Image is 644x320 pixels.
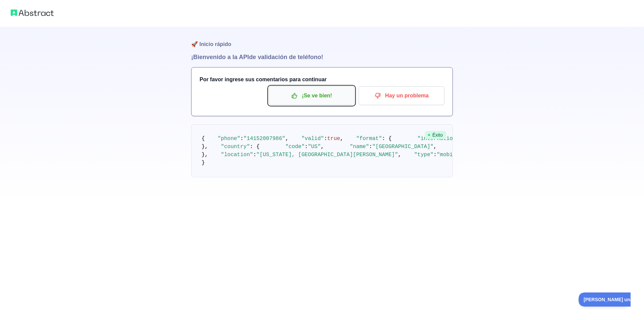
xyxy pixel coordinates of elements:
[308,144,321,150] span: "US"
[256,152,398,158] span: "[US_STATE], [GEOGRAPHIC_DATA][PERSON_NAME]"
[327,136,340,142] span: true
[200,77,327,82] font: Por favor ingrese sus comentarios para continuar
[202,136,205,142] span: {
[372,144,433,150] span: "[GEOGRAPHIC_DATA]"
[414,152,434,158] span: "type"
[432,132,443,138] font: Éxito
[302,136,324,142] span: "valid"
[350,144,369,150] span: "name"
[244,136,285,142] span: "14152007986"
[385,93,429,98] font: Hay un problema
[398,152,401,158] span: ,
[369,144,372,150] span: :
[5,4,75,10] font: [PERSON_NAME] una pregunta
[321,144,324,150] span: ,
[221,152,253,158] span: "location"
[417,136,466,142] span: "international"
[433,144,437,150] span: ,
[356,136,382,142] span: "format"
[191,41,231,47] font: 🚀 Inicio rápido
[202,136,627,166] code: }, }, }
[250,144,260,150] span: : {
[302,93,332,98] font: ¡Se ve bien!
[249,54,321,60] font: de validación de teléfono
[218,136,240,142] span: "phone"
[285,144,305,150] span: "code"
[437,152,463,158] span: "mobile"
[285,136,289,142] span: ,
[321,54,323,60] font: !
[240,136,244,142] span: :
[579,292,631,307] iframe: Activar/desactivar soporte al cliente
[324,136,327,142] span: :
[269,86,355,105] button: ¡Se ve bien!
[305,144,308,150] span: :
[382,136,392,142] span: : {
[191,54,249,60] font: ¡Bienvenido a la API
[433,152,437,158] span: :
[11,8,54,17] img: Logotipo abstracto
[253,152,257,158] span: :
[340,136,343,142] span: ,
[221,144,250,150] span: "country"
[359,86,444,105] button: Hay un problema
